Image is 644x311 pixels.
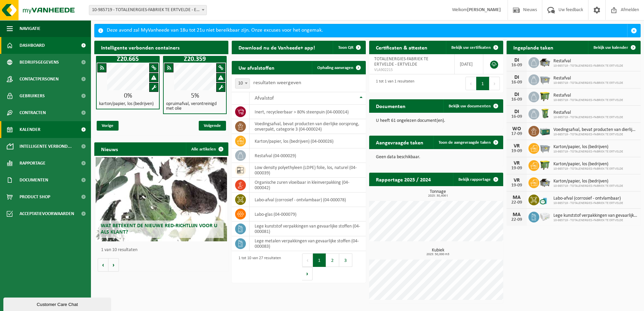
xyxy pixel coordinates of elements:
span: Bedrijfsgegevens [20,54,59,71]
td: lege metalen verpakkingen van gevaarlijke stoffen (04-000083) [250,236,366,251]
div: 19-09 [510,183,523,188]
td: labo-glas (04-000079) [250,207,366,221]
img: WB-1100-HPE-GN-50 [539,91,551,102]
span: 10 [235,78,250,89]
a: Ophaling aanvragen [312,61,365,74]
span: 10-985719 - TOTALENERGIES-FABRIEK TE ERTVELDE [553,115,623,119]
span: Toon QR [338,45,353,50]
button: Volgende [108,258,119,272]
h4: opruimafval, verontreinigd met olie [166,102,224,111]
img: WB-2500-GAL-GY-01 [539,142,551,153]
td: [DATE] [455,54,483,74]
div: 16-09 [510,114,523,119]
button: 2 [326,253,339,267]
span: Karton/papier, los (bedrijven) [553,162,623,167]
span: Dashboard [20,37,45,54]
h1: Z20.665 [98,56,158,63]
td: voedingsafval, bevat producten van dierlijke oorsprong, onverpakt, categorie 3 (04-000024) [250,119,366,134]
div: 5% [164,93,226,99]
span: Karton/papier, los (bedrijven) [553,144,623,150]
span: Volgende [199,121,226,131]
div: 16-09 [510,80,523,85]
div: VR [510,178,523,183]
span: Bekijk uw documenten [449,104,491,108]
span: Restafval [553,110,623,115]
div: 16-09 [510,97,523,102]
label: resultaten weergeven [253,80,301,85]
h2: Download nu de Vanheede+ app! [232,41,322,54]
span: Navigatie [20,20,40,37]
button: 1 [476,77,489,90]
span: Rapportage [20,155,45,172]
span: Lege kunststof verpakkingen van gevaarlijke stoffen [553,213,637,218]
span: Restafval [553,76,623,81]
p: 1 van 10 resultaten [101,248,225,252]
td: karton/papier, los (bedrijven) (04-000026) [250,134,366,148]
img: LP-OT-00060-CU [539,194,551,205]
div: DI [510,75,523,80]
a: Bekijk rapportage [453,173,503,186]
td: labo-afval (corrosief - ontvlambaar) (04-000078) [250,193,366,207]
span: Documenten [20,172,48,188]
div: Deze avond zal MyVanheede van 18u tot 21u niet bereikbaar zijn. Onze excuses voor het ongemak. [107,24,627,37]
a: Bekijk uw kalender [588,41,640,54]
span: 10-985719 - TOTALENERGIES-FABRIEK TE ERTVELDE - ERTVELDE [89,5,206,15]
div: 1 tot 1 van 1 resultaten [373,76,414,91]
span: 10-985719 - TOTALENERGIES-FABRIEK TE ERTVELDE - ERTVELDE [89,5,207,15]
td: organische zuren vloeibaar in kleinverpakking (04-000042) [250,178,366,193]
h2: Rapportage 2025 / 2024 [369,173,438,186]
span: Product Shop [20,188,50,205]
span: Contracten [20,104,46,121]
h4: karton/papier, los (bedrijven) [99,102,154,106]
div: MA [510,195,523,200]
span: TOTALENERGIES-FABRIEK TE ERTVELDE - ERTVELDE [374,57,428,67]
td: low density polyethyleen (LDPE) folie, los, naturel (04-000039) [250,163,366,178]
div: DI [510,92,523,97]
a: Bekijk uw documenten [443,99,503,113]
span: Wat betekent de nieuwe RED-richtlijn voor u als klant? [101,223,217,235]
img: WB-0240-HPE-GN-50 [539,108,551,119]
div: 0% [97,93,159,99]
img: WB-5000-GAL-GY-01 [539,56,551,68]
h2: Intelligente verbonden containers [94,41,228,54]
span: 10-985719 - TOTALENERGIES-FABRIEK TE ERTVELDE [553,98,623,102]
a: Toon de aangevraagde taken [433,136,503,149]
span: Afvalstof [255,96,274,101]
img: WB-5000-GAL-GY-01 [539,176,551,188]
span: Gebruikers [20,88,45,104]
h2: Nieuws [94,142,125,155]
span: Labo-afval (corrosief - ontvlambaar) [553,196,623,201]
div: 1 tot 10 van 27 resultaten [235,253,281,281]
div: 19-09 [510,149,523,153]
span: Contactpersonen [20,71,59,88]
span: 10-985719 - TOTALENERGIES-FABRIEK TE ERTVELDE [553,218,637,222]
h2: Uw afvalstoffen [232,61,281,74]
span: 2025: 50,000 m3 [373,253,503,256]
td: restafval (04-000029) [250,148,366,163]
div: 19-09 [510,166,523,171]
span: Bekijk uw kalender [593,45,628,50]
div: DI [510,109,523,114]
button: Next [302,267,313,280]
span: 2025: 30,406 t [373,194,503,198]
div: VR [510,143,523,149]
span: VLA902215 [374,67,449,73]
div: VR [510,161,523,166]
span: Restafval [553,93,623,98]
button: Vorige [98,258,108,272]
span: Vorige [97,121,119,131]
button: Previous [302,253,313,267]
button: Toon QR [333,41,365,54]
a: Bekijk uw certificaten [446,41,503,54]
td: inert, recycleerbaar > 80% steenpuin (04-000014) [250,105,366,119]
h2: Ingeplande taken [507,41,560,54]
img: WB-2500-GAL-GY-01 [539,73,551,85]
span: Intelligente verbond... [20,138,72,155]
span: 10-985719 - TOTALENERGIES-FABRIEK TE ERTVELDE [553,64,623,68]
span: 10-985719 - TOTALENERGIES-FABRIEK TE ERTVELDE [553,81,623,85]
span: Restafval [553,59,623,64]
span: 10-985719 - TOTALENERGIES-FABRIEK TE ERTVELDE [553,184,623,188]
span: 10-985719 - TOTALENERGIES-FABRIEK TE ERTVELDE [553,201,623,205]
button: 3 [339,253,352,267]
